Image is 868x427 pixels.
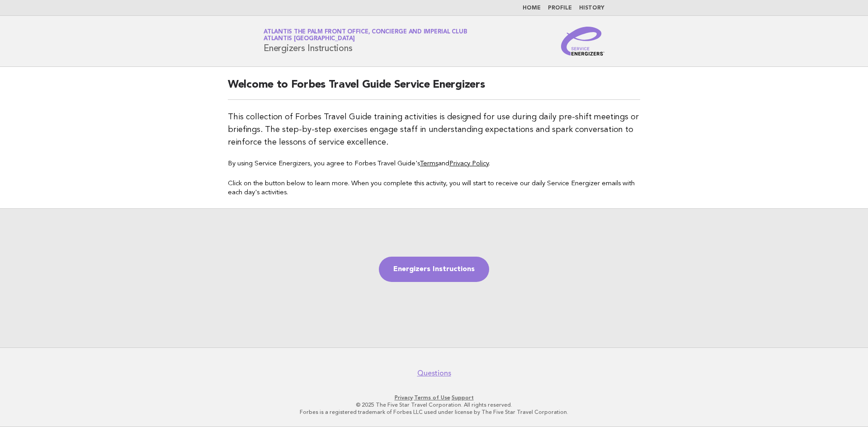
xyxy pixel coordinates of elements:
[420,160,438,167] a: Terms
[449,160,489,167] a: Privacy Policy
[264,36,355,42] span: Atlantis [GEOGRAPHIC_DATA]
[548,5,572,11] a: Profile
[414,394,450,401] a: Terms of Use
[379,257,489,282] a: Energizers Instructions
[395,394,413,401] a: Privacy
[561,27,604,56] img: Service Energizers
[157,394,711,401] p: · ·
[264,29,467,42] a: Atlantis The Palm Front Office, Concierge and Imperial ClubAtlantis [GEOGRAPHIC_DATA]
[228,111,640,149] p: This collection of Forbes Travel Guide training activities is designed for use during daily pre-s...
[228,179,640,197] p: Click on the button below to learn more. When you complete this activity, you will start to recei...
[417,369,451,378] a: Questions
[523,5,541,11] a: Home
[228,160,640,169] p: By using Service Energizers, you agree to Forbes Travel Guide's and .
[452,394,474,401] a: Support
[157,408,711,416] p: Forbes is a registered trademark of Forbes LLC used under license by The Five Star Travel Corpora...
[264,29,467,53] h1: Energizers Instructions
[157,401,711,408] p: © 2025 The Five Star Travel Corporation. All rights reserved.
[579,5,604,11] a: History
[228,78,640,100] h2: Welcome to Forbes Travel Guide Service Energizers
